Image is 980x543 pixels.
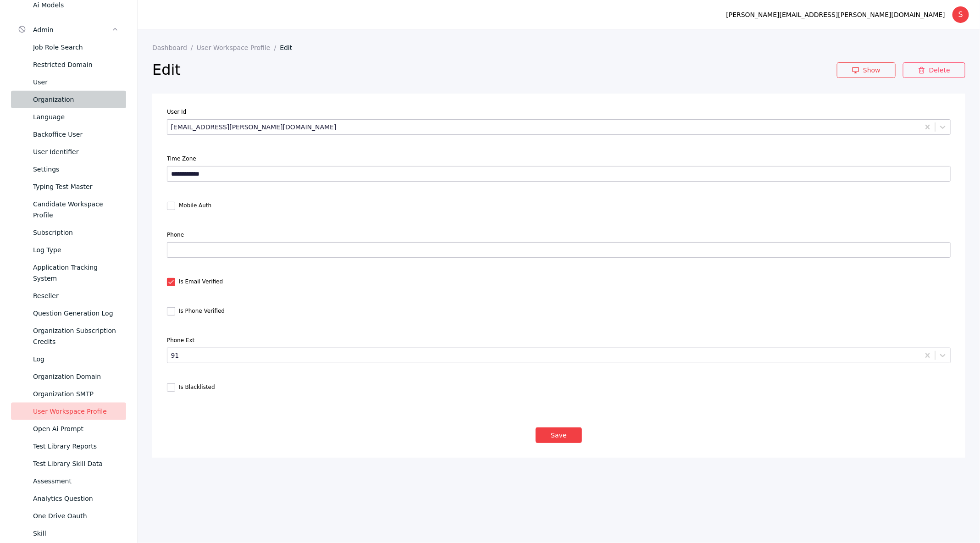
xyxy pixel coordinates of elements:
[33,199,119,221] div: Candidate Workspace Profile
[33,371,119,382] div: Organization Domain
[11,385,126,403] a: Organization SMTP
[952,6,969,23] div: S
[167,108,951,116] label: User Id
[903,62,965,78] a: Delete
[11,108,126,126] a: Language
[33,290,119,301] div: Reseller
[11,178,126,195] a: Typing Test Master
[11,525,126,542] a: Skill
[11,241,126,259] a: Log Type
[11,420,126,438] a: Open Ai Prompt
[33,262,119,284] div: Application Tracking System
[11,259,126,287] a: Application Tracking System
[280,44,299,51] a: Edit
[152,44,197,51] a: Dashboard
[33,476,119,487] div: Assessment
[33,164,119,175] div: Settings
[11,322,126,350] a: Organization Subscription Credits
[33,493,119,504] div: Analytics Question
[11,91,126,108] a: Organization
[33,528,119,539] div: Skill
[33,423,119,434] div: Open Ai Prompt
[33,181,119,192] div: Typing Test Master
[179,383,215,391] label: Is Blacklisted
[179,278,223,285] label: Is Email Verified
[33,59,119,70] div: Restricted Domain
[11,56,126,73] a: Restricted Domain
[33,325,119,347] div: Organization Subscription Credits
[152,61,837,79] h2: Edit
[837,62,896,78] a: Show
[11,287,126,305] a: Reseller
[33,388,119,399] div: Organization SMTP
[11,490,126,507] a: Analytics Question
[726,9,945,20] div: [PERSON_NAME][EMAIL_ADDRESS][PERSON_NAME][DOMAIN_NAME]
[11,350,126,368] a: Log
[11,224,126,241] a: Subscription
[197,44,280,51] a: User Workspace Profile
[11,403,126,420] a: User Workspace Profile
[33,510,119,521] div: One Drive Oauth
[33,42,119,53] div: Job Role Search
[33,146,119,157] div: User Identifier
[33,406,119,417] div: User Workspace Profile
[11,368,126,385] a: Organization Domain
[33,244,119,255] div: Log Type
[11,126,126,143] a: Backoffice User
[33,458,119,469] div: Test Library Skill Data
[33,308,119,319] div: Question Generation Log
[33,77,119,88] div: User
[11,305,126,322] a: Question Generation Log
[11,507,126,525] a: One Drive Oauth
[536,427,581,443] button: Save
[179,202,211,209] label: Mobile Auth
[11,472,126,490] a: Assessment
[11,195,126,224] a: Candidate Workspace Profile
[33,129,119,140] div: Backoffice User
[33,441,119,452] div: Test Library Reports
[179,307,225,315] label: Is Phone Verified
[167,337,951,344] label: Phone Ext
[11,455,126,472] a: Test Library Skill Data
[167,155,951,162] label: Time Zone
[11,73,126,91] a: User
[33,227,119,238] div: Subscription
[11,161,126,178] a: Settings
[33,24,111,35] div: Admin
[33,94,119,105] div: Organization
[33,354,119,365] div: Log
[167,231,951,238] label: Phone
[11,143,126,161] a: User Identifier
[11,39,126,56] a: Job Role Search
[11,438,126,455] a: Test Library Reports
[33,111,119,122] div: Language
